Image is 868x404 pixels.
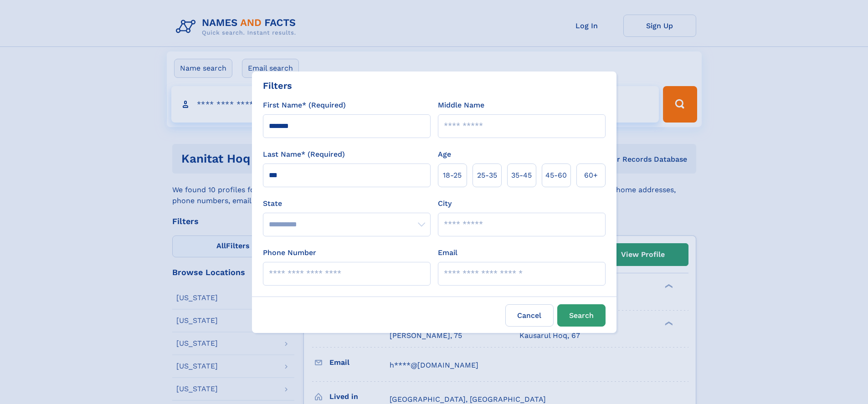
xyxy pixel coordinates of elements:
[443,170,462,181] span: 18‑25
[438,149,451,160] label: Age
[545,170,567,181] span: 45‑60
[263,149,345,160] label: Last Name* (Required)
[263,79,292,92] div: Filters
[438,198,452,209] label: City
[438,247,457,258] label: Email
[438,100,484,111] label: Middle Name
[263,247,316,258] label: Phone Number
[263,100,346,111] label: First Name* (Required)
[511,170,532,181] span: 35‑45
[477,170,497,181] span: 25‑35
[505,304,554,327] label: Cancel
[584,170,598,181] span: 60+
[557,304,606,327] button: Search
[263,198,431,209] label: State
